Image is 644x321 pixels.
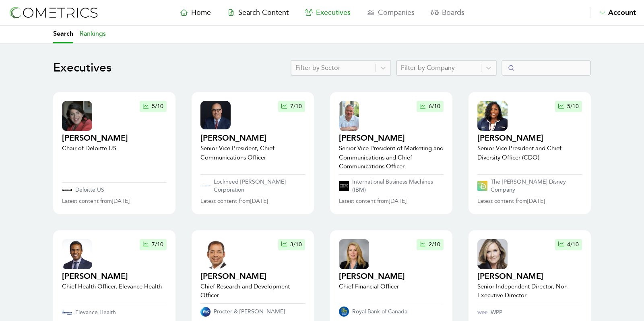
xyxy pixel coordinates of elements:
p: Royal Bank of Canada [352,308,407,316]
h2: [PERSON_NAME] [477,271,582,282]
p: Latest content from [DATE] [339,197,407,205]
button: 7/10 [278,101,305,112]
a: executive profile thumbnail5/10[PERSON_NAME]Chair of Deloitte US [62,101,167,179]
a: executive profile thumbnail2/10[PERSON_NAME]Chief Financial Officer [339,239,444,300]
img: company logo [62,311,72,315]
p: Senior Independent Director, Non-Executive Director [477,282,582,300]
a: executive profile thumbnail3/10[PERSON_NAME]Chief Research and Development Officer [200,239,305,300]
h2: [PERSON_NAME] [62,133,128,144]
p: Senior Vice President, Chief Communications Officer [200,144,305,162]
p: Procter & [PERSON_NAME] [214,308,285,316]
img: executive profile thumbnail [477,239,508,269]
a: executive profile thumbnail7/10[PERSON_NAME]Chief Health Officer, Elevance Health [62,239,167,302]
h2: [PERSON_NAME] [200,133,305,144]
img: company logo [62,189,72,191]
p: WPP [491,309,502,317]
a: executive profile thumbnail4/10[PERSON_NAME]Senior Independent Director, Non-Executive Director [477,239,582,302]
img: executive profile thumbnail [62,239,92,269]
a: executive profile thumbnail7/10[PERSON_NAME]Senior Vice President, Chief Communications Officer [200,101,305,171]
p: Latest content from [DATE] [200,197,268,205]
h1: Executives [53,61,111,75]
a: International Business Machines (IBM) [339,178,444,194]
span: Home [191,8,211,17]
img: company logo [339,181,349,191]
img: company logo [477,311,487,315]
button: 3/10 [278,239,305,250]
img: executive profile thumbnail [339,101,359,131]
a: The [PERSON_NAME] Disney Company [477,178,582,194]
p: Chair of Deloitte US [62,144,128,153]
span: Companies [378,8,415,17]
a: Elevance Health [62,309,167,317]
a: Home [172,7,219,18]
a: Deloitte US [62,186,167,194]
h2: [PERSON_NAME] [200,271,305,282]
span: Account [608,8,636,17]
button: 2/10 [417,239,444,250]
p: Deloitte US [75,186,104,194]
p: Senior Vice President of Marketing and Communications and Chief Communications Officer [339,144,444,171]
a: Boards [423,7,473,18]
img: executive profile thumbnail [62,101,92,131]
img: executive profile thumbnail [200,101,231,129]
p: Lockheed [PERSON_NAME] Corporation [214,178,305,194]
button: 5/10 [140,101,167,112]
p: Chief Financial Officer [339,282,405,291]
img: executive profile thumbnail [477,101,508,131]
button: 5/10 [555,101,582,112]
p: Chief Research and Development Officer [200,282,305,300]
h2: [PERSON_NAME] [62,271,162,282]
button: Account [590,7,636,18]
a: Search Content [219,7,297,18]
p: Elevance Health [75,309,116,317]
button: 7/10 [140,239,167,250]
img: company logo [339,307,349,317]
p: Senior Vice President and Chief Diversity Officer (CDO) [477,144,582,162]
button: 6/10 [417,101,444,112]
span: Executives [316,8,351,17]
a: Search [53,26,73,43]
p: Latest content from [DATE] [477,197,545,205]
p: International Business Machines (IBM) [352,178,444,194]
img: executive profile thumbnail [339,239,369,269]
input: Search [502,60,591,76]
img: executive profile thumbnail [200,239,231,269]
h2: [PERSON_NAME] [339,133,444,144]
a: Executives [297,7,359,18]
img: company logo [477,181,487,191]
a: executive profile thumbnail5/10[PERSON_NAME]Senior Vice President and Chief Diversity Officer (CDO) [477,101,582,171]
a: Lockheed [PERSON_NAME] Corporation [200,178,305,194]
img: company logo [200,183,211,189]
span: Boards [442,8,464,17]
button: 4/10 [555,239,582,250]
a: Rankings [80,26,106,43]
img: company logo [200,307,211,317]
p: Latest content from [DATE] [62,197,130,205]
h2: [PERSON_NAME] [477,133,582,144]
p: Chief Health Officer, Elevance Health [62,282,162,291]
span: Search Content [238,8,289,17]
p: The [PERSON_NAME] Disney Company [491,178,582,194]
a: executive profile thumbnail6/10[PERSON_NAME]Senior Vice President of Marketing and Communications... [339,101,444,171]
a: Procter & [PERSON_NAME] [200,307,305,317]
a: Companies [359,7,423,18]
img: logo-refresh-RPX2ODFg.svg [8,5,99,20]
h2: [PERSON_NAME] [339,271,405,282]
a: Royal Bank of Canada [339,307,444,317]
a: WPP [477,309,582,317]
